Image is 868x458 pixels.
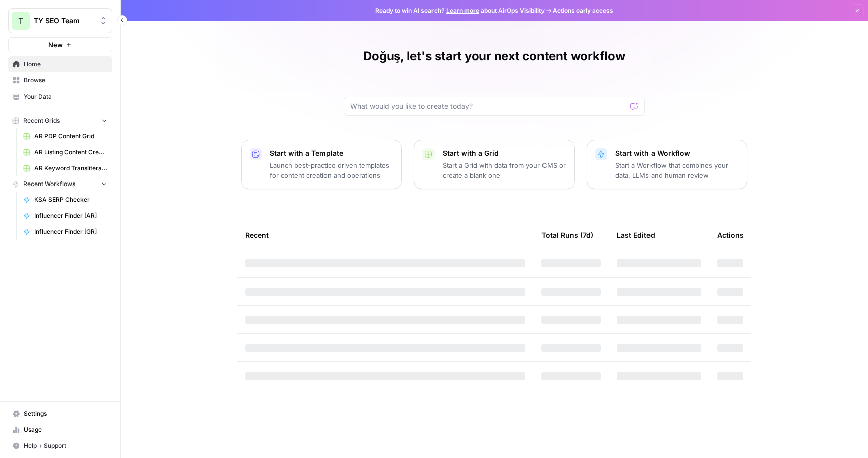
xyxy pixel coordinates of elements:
[8,8,112,33] button: Workspace: TY SEO Team
[8,56,112,72] a: Home
[241,140,402,189] button: Start with a TemplateLaunch best-practice driven templates for content creation and operations
[18,15,23,27] span: T
[24,441,107,450] span: Help + Support
[34,164,107,173] span: AR Keyword Transliteration Grid
[8,37,112,52] button: New
[24,60,107,69] span: Home
[8,438,112,454] button: Help + Support
[8,406,112,422] a: Settings
[8,176,112,192] button: Recent Workflows
[8,422,112,438] a: Usage
[34,211,107,220] span: Influencer Finder [AR]
[443,148,566,158] p: Start with a Grid
[350,101,626,111] input: What would you like to create today?
[270,160,393,180] p: Launch best-practice driven templates for content creation and operations
[24,76,107,85] span: Browse
[446,7,479,14] a: Learn more
[24,409,107,418] span: Settings
[19,208,112,224] a: Influencer Finder [AR]
[375,6,545,15] span: Ready to win AI search? about AirOps Visibility
[245,221,525,249] div: Recent
[615,160,739,180] p: Start a Workflow that combines your data, LLMs and human review
[8,113,112,128] button: Recent Grids
[8,72,112,88] a: Browse
[34,132,107,141] span: AR PDP Content Grid
[363,48,625,64] h1: Doğuş, let's start your next content workflow
[23,179,75,189] span: Recent Workflows
[615,148,739,158] p: Start with a Workflow
[443,160,566,180] p: Start a Grid with data from your CMS or create a blank one
[34,16,94,26] span: TY SEO Team
[48,40,63,50] span: New
[19,224,112,240] a: Influencer Finder [GR]
[34,148,107,157] span: AR Listing Content Creation Grid
[24,425,107,434] span: Usage
[19,160,112,176] a: AR Keyword Transliteration Grid
[587,140,747,189] button: Start with a WorkflowStart a Workflow that combines your data, LLMs and human review
[8,88,112,105] a: Your Data
[541,221,593,249] div: Total Runs (7d)
[19,144,112,160] a: AR Listing Content Creation Grid
[24,92,107,101] span: Your Data
[23,116,60,125] span: Recent Grids
[34,195,107,204] span: KSA SERP Checker
[19,192,112,208] a: KSA SERP Checker
[270,148,393,158] p: Start with a Template
[34,227,107,236] span: Influencer Finder [GR]
[717,221,744,249] div: Actions
[414,140,575,189] button: Start with a GridStart a Grid with data from your CMS or create a blank one
[553,6,613,15] span: Actions early access
[19,128,112,144] a: AR PDP Content Grid
[617,221,655,249] div: Last Edited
